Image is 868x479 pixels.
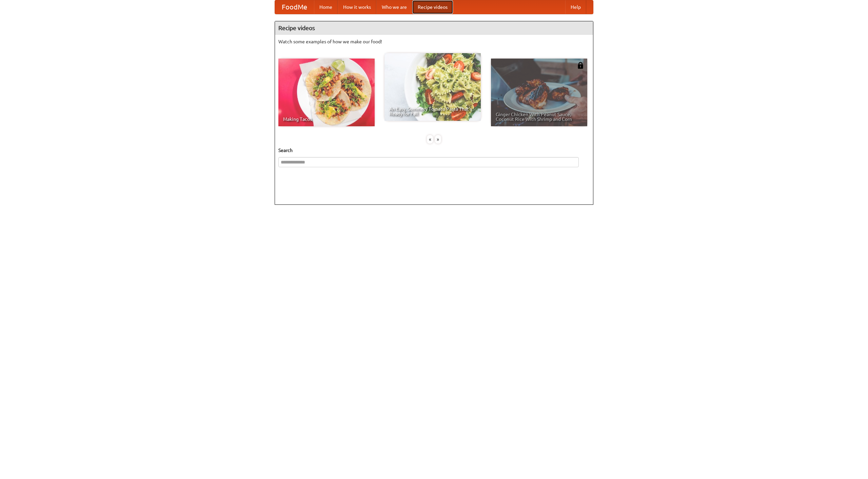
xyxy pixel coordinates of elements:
a: Home [314,0,338,14]
a: An Easy, Summery Tomato Pasta That's Ready for Fall [384,53,481,121]
div: « [427,135,433,144]
span: An Easy, Summery Tomato Pasta That's Ready for Fall [389,107,476,116]
a: Making Tacos [278,59,375,126]
h5: Search [278,147,590,154]
a: Who we are [376,0,412,14]
a: How it works [338,0,376,14]
div: » [435,135,441,144]
img: 483408.png [577,62,584,69]
a: Help [565,0,586,14]
a: FoodMe [275,0,314,14]
a: Recipe videos [412,0,453,14]
h4: Recipe videos [275,21,593,35]
p: Watch some examples of how we make our food! [278,38,590,45]
span: Making Tacos [283,117,370,122]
